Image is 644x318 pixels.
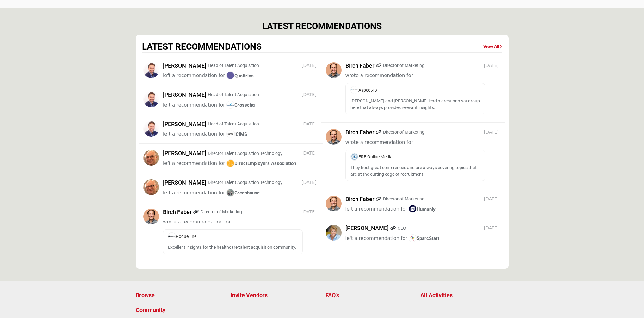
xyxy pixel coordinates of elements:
span: left a recommendation for [163,73,225,79]
span: [DATE] [484,64,501,70]
h5: [PERSON_NAME] [345,226,389,233]
p: Director Talent Acquisition Technology [208,179,282,186]
span: [DATE] [301,121,318,127]
span: [DATE] [484,131,501,137]
p: Director of Marketing [383,64,424,70]
p: Head of Talent Acquisition [208,62,259,69]
h5: [PERSON_NAME] [163,150,206,157]
span: iCIMS [226,131,247,137]
a: imageSparcStart [409,236,439,244]
a: imageDirectEmployers Association [226,160,296,168]
img: image [409,236,417,244]
h2: LATEST RECOMMENDATIONS [142,41,262,52]
a: imageCrosschq [226,101,255,109]
p: Excellent insights for the healthcare talent acquisition community. [168,244,298,251]
h2: LATEST RECOMMENDATIONS [262,21,382,32]
span: [DATE] [484,197,501,204]
h5: Birch Faber [345,64,374,71]
p: [PERSON_NAME] and [PERSON_NAME] lead a great analyst group here that always provides relevant ins... [350,99,480,113]
img: avtar-image [326,64,342,80]
a: Browse [136,291,224,299]
img: image [350,88,358,95]
p: Director of Marketing [383,131,424,137]
img: image [350,154,358,162]
span: Crosschq [226,102,255,108]
span: wrote a recommendation for [345,141,413,147]
a: imageRogueHire [168,234,196,239]
span: left a recommendation for [345,237,407,243]
img: image [409,206,417,214]
h5: [PERSON_NAME] [163,62,206,69]
a: All Activities [420,291,509,299]
img: image [226,189,234,197]
img: image [226,101,234,109]
span: Aspect43 [350,89,377,94]
img: avtar-image [143,91,159,107]
span: left a recommendation for [163,161,225,166]
img: avtar-image [326,131,342,146]
span: wrote a recommendation for [345,74,413,80]
p: Director of Marketing [201,209,242,215]
span: ERE Online Media [350,156,393,161]
span: Humanly [409,208,436,214]
span: [DATE] [301,209,318,215]
h5: [PERSON_NAME] [163,91,206,98]
img: avtar-image [143,150,159,166]
a: imageQualtrics [226,72,254,80]
span: left a recommendation for [163,131,225,137]
span: Greenhouse [226,190,260,196]
img: image [226,130,234,138]
img: avtar-image [326,226,342,242]
p: Director Talent Acquisition Technology [208,150,282,157]
h5: [PERSON_NAME] [163,121,206,128]
p: Head of Talent Acquisition [208,121,259,127]
p: CEO [398,227,406,233]
img: image [168,232,176,240]
span: [DATE] [301,91,318,98]
a: Community [136,306,224,314]
a: imageAspect43 [350,89,377,94]
span: [DATE] [301,150,318,156]
span: left a recommendation for [345,208,407,214]
h5: Birch Faber [163,209,192,216]
p: They host great conferences and are always covering topics that are at the cutting edge of recrui... [350,166,480,179]
a: imageERE Online Media [350,156,393,161]
a: Invite Vendors [231,291,319,299]
img: avtar-image [143,179,159,195]
span: DirectEmployers Association [226,161,296,166]
a: FAQ's [325,291,414,299]
span: Qualtrics [226,73,254,79]
a: View All [483,44,502,50]
span: left a recommendation for [163,190,225,196]
img: avtar-image [143,62,159,78]
a: imageHumanly [409,207,436,215]
span: wrote a recommendation for [163,219,231,225]
img: avtar-image [143,209,159,224]
img: image [226,71,234,79]
span: [DATE] [301,62,318,69]
img: avtar-image [326,197,342,213]
p: Director of Marketing [383,197,424,204]
h5: Birch Faber [345,131,374,138]
h5: [PERSON_NAME] [163,179,206,186]
span: SparcStart [409,237,439,243]
img: image [226,159,234,167]
a: imageiCIMS [226,131,247,138]
h5: Birch Faber [345,197,374,204]
img: avtar-image [143,121,159,137]
span: [DATE] [301,179,318,186]
span: [DATE] [484,226,501,233]
span: RogueHire [168,234,196,239]
span: left a recommendation for [163,102,225,108]
p: Head of Talent Acquisition [208,91,259,98]
a: imageGreenhouse [226,189,260,197]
